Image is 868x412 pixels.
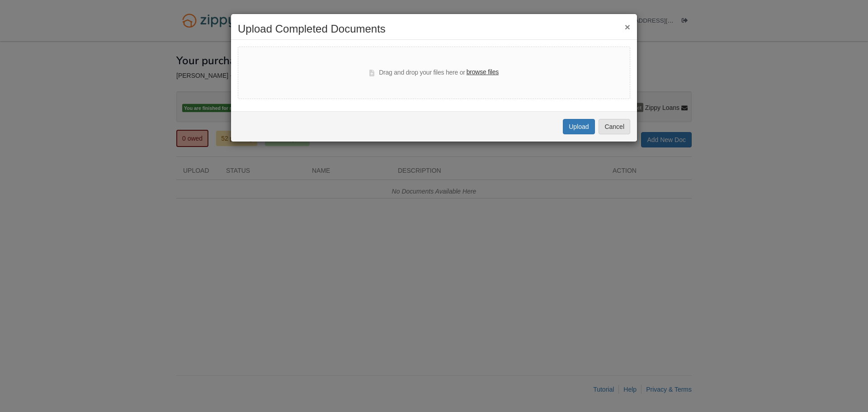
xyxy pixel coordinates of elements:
[625,22,630,32] button: ×
[467,67,499,77] label: browse files
[599,119,630,134] button: Cancel
[238,23,630,35] h2: Upload Completed Documents
[369,67,499,78] div: Drag and drop your files here or
[563,119,594,134] button: Upload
